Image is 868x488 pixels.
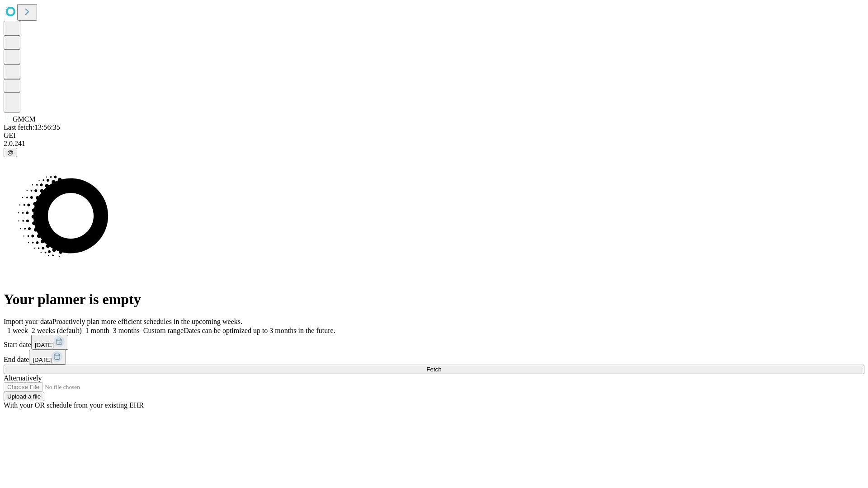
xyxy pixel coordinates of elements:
[33,357,52,363] span: [DATE]
[113,327,140,334] span: 3 months
[7,149,14,156] span: @
[4,392,44,401] button: Upload a file
[143,327,184,334] span: Custom range
[31,335,68,350] button: [DATE]
[4,291,864,308] h1: Your planner is empty
[32,327,82,334] span: 2 weeks (default)
[29,350,66,365] button: [DATE]
[4,374,42,382] span: Alternatively
[4,140,864,148] div: 2.0.241
[13,115,36,123] span: GMCM
[4,335,864,350] div: Start date
[4,365,864,374] button: Fetch
[426,366,441,373] span: Fetch
[85,327,109,334] span: 1 month
[7,327,28,334] span: 1 week
[35,342,54,348] span: [DATE]
[4,350,864,365] div: End date
[4,148,17,157] button: @
[4,318,52,325] span: Import your data
[184,327,335,334] span: Dates can be optimized up to 3 months in the future.
[4,123,60,131] span: Last fetch: 13:56:35
[52,318,242,325] span: Proactively plan more efficient schedules in the upcoming weeks.
[4,401,144,409] span: With your OR schedule from your existing EHR
[4,131,864,140] div: GEI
